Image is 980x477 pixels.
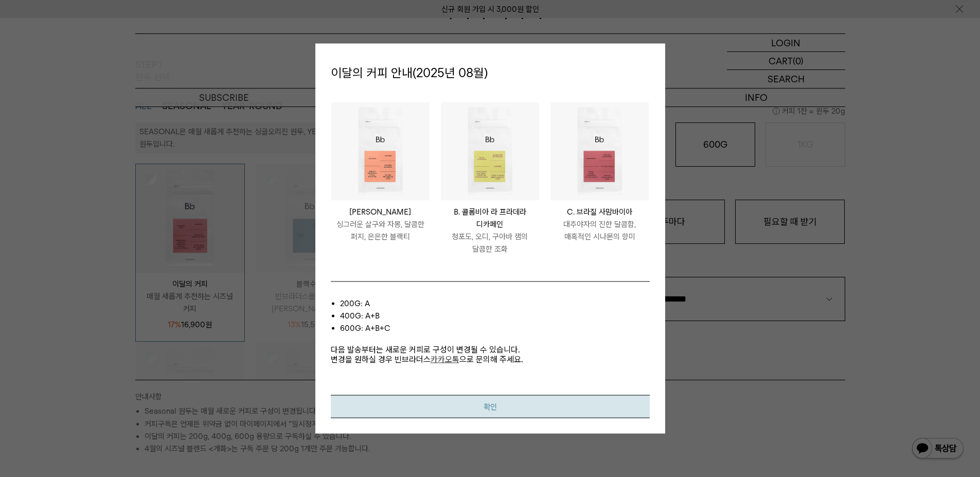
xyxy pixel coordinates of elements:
[331,395,650,418] button: 확인
[331,102,430,201] img: #285
[331,59,650,86] p: 이달의 커피 안내(2025년 08월)
[441,206,539,231] p: B. 콜롬비아 라 프라데라 디카페인
[340,297,650,310] li: 200g: A
[340,310,650,322] li: 400g: A+B
[441,102,539,201] img: #285
[331,218,430,243] p: 싱그러운 살구와 자몽, 달콤한 퍼지, 은은한 블랙티
[550,102,649,201] img: #285
[431,355,459,364] a: 카카오톡
[331,334,650,364] p: 다음 발송부터는 새로운 커피로 구성이 변경될 수 있습니다. 변경을 원하실 경우 빈브라더스 으로 문의해 주세요.
[550,218,649,243] p: 대추야자의 진한 달콤함, 매혹적인 시나몬의 향미
[340,322,650,334] li: 600g: A+B+C
[331,206,430,218] p: [PERSON_NAME]
[550,206,649,218] p: C. 브라질 사맘바이아
[441,231,539,255] p: 청포도, 오디, 구아바 잼의 달콤한 조화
